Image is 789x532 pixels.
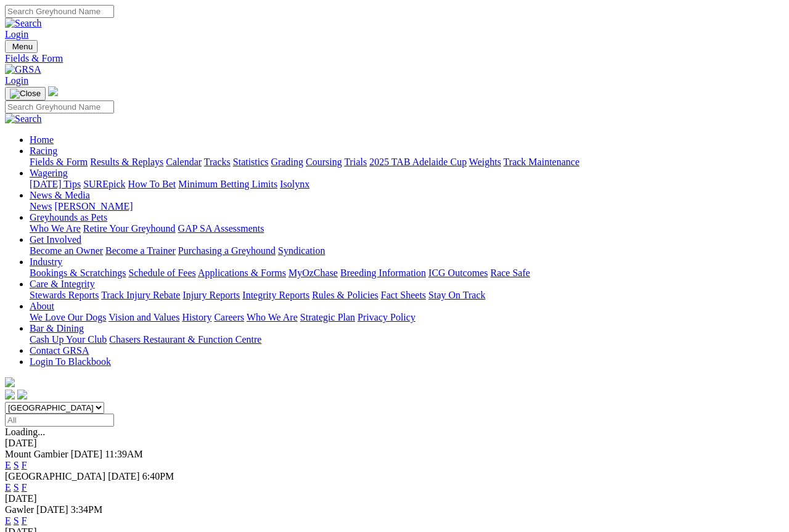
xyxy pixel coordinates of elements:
div: Greyhounds as Pets [30,223,784,234]
a: E [5,460,11,470]
input: Select date [5,414,114,427]
a: Track Maintenance [504,157,579,167]
input: Search [5,100,114,113]
img: facebook.svg [5,390,15,399]
input: Search [5,5,114,18]
a: Strategic Plan [300,312,355,322]
a: Stewards Reports [30,290,99,300]
a: Vision and Values [108,312,179,322]
a: Login To Blackbook [30,356,111,367]
button: Toggle navigation [5,87,46,100]
a: Careers [214,312,244,322]
a: Purchasing a Greyhound [178,245,276,256]
a: [PERSON_NAME] [54,201,133,211]
span: Mount Gambier [5,449,68,459]
a: Care & Integrity [30,279,95,289]
a: Cash Up Your Club [30,334,107,345]
span: [DATE] [71,449,103,459]
a: Become a Trainer [105,245,176,256]
a: How To Bet [128,179,176,189]
div: Care & Integrity [30,290,784,301]
a: Fact Sheets [381,290,426,300]
a: Coursing [306,157,342,167]
a: S [14,515,19,526]
a: S [14,460,19,470]
a: 2025 TAB Adelaide Cup [369,157,467,167]
div: News & Media [30,201,784,212]
a: Become an Owner [30,245,103,256]
span: Menu [12,42,33,51]
a: News & Media [30,190,90,200]
a: [DATE] Tips [30,179,81,189]
a: E [5,482,11,493]
a: Who We Are [247,312,298,322]
a: Applications & Forms [198,268,286,278]
a: Industry [30,256,62,267]
button: Toggle navigation [5,40,38,53]
img: logo-grsa-white.png [5,377,15,387]
a: We Love Our Dogs [30,312,106,322]
div: Wagering [30,179,784,190]
a: F [22,482,27,493]
a: Track Injury Rebate [101,290,180,300]
img: Search [5,113,42,125]
a: Stay On Track [428,290,485,300]
div: Industry [30,268,784,279]
div: About [30,312,784,323]
a: History [182,312,211,322]
span: Loading... [5,427,45,437]
a: Bar & Dining [30,323,84,334]
a: E [5,515,11,526]
a: Race Safe [490,268,529,278]
span: [DATE] [36,504,68,515]
a: Rules & Policies [312,290,378,300]
a: Retire Your Greyhound [83,223,176,234]
a: Syndication [278,245,325,256]
a: GAP SA Assessments [178,223,264,234]
a: Racing [30,145,57,156]
a: Chasers Restaurant & Function Centre [109,334,261,345]
a: Breeding Information [340,268,426,278]
a: About [30,301,54,311]
a: Statistics [233,157,269,167]
img: Search [5,18,42,29]
a: Trials [344,157,367,167]
a: Fields & Form [30,157,88,167]
a: Integrity Reports [242,290,309,300]
span: [DATE] [108,471,140,481]
span: Gawler [5,504,34,515]
a: Calendar [166,157,202,167]
span: 11:39AM [105,449,143,459]
div: [DATE] [5,438,784,449]
a: Get Involved [30,234,81,245]
a: MyOzChase [288,268,338,278]
span: 6:40PM [142,471,174,481]
div: Get Involved [30,245,784,256]
a: Login [5,29,28,39]
a: F [22,460,27,470]
a: Who We Are [30,223,81,234]
a: Grading [271,157,303,167]
a: Privacy Policy [358,312,415,322]
a: SUREpick [83,179,125,189]
a: Weights [469,157,501,167]
a: Contact GRSA [30,345,89,356]
div: Racing [30,157,784,168]
a: Isolynx [280,179,309,189]
span: [GEOGRAPHIC_DATA] [5,471,105,481]
img: logo-grsa-white.png [48,86,58,96]
a: Greyhounds as Pets [30,212,107,223]
a: Wagering [30,168,68,178]
a: Login [5,75,28,86]
a: Home [30,134,54,145]
img: twitter.svg [17,390,27,399]
a: Fields & Form [5,53,784,64]
a: Tracks [204,157,231,167]
a: F [22,515,27,526]
div: [DATE] [5,493,784,504]
a: Minimum Betting Limits [178,179,277,189]
a: S [14,482,19,493]
a: Results & Replays [90,157,163,167]
a: Bookings & Scratchings [30,268,126,278]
